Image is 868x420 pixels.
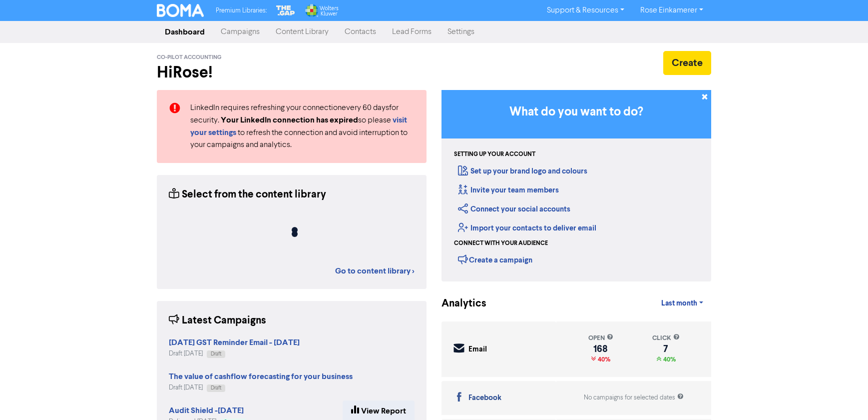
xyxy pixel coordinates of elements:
[216,7,267,14] span: Premium Libraries:
[632,2,711,18] a: Rose Einkamerer
[157,22,213,42] a: Dashboard
[221,115,358,125] strong: Your LinkedIn connection has expired
[584,393,684,402] div: No campaigns for selected dates
[384,22,439,42] a: Lead Forms
[441,90,711,281] div: Getting Started in BOMA
[169,339,300,347] a: [DATE] GST Reminder Email - [DATE]
[458,185,559,195] a: Invite your team members
[169,337,300,347] strong: [DATE] GST Reminder Email - [DATE]
[454,150,535,159] div: Setting up your account
[304,4,338,17] img: Wolters Kluwer
[458,166,587,176] a: Set up your brand logo and colours
[458,223,596,233] a: Import your contacts to deliver email
[652,345,680,353] div: 7
[663,51,711,75] button: Create
[169,405,244,415] strong: Audit Shield -[DATE]
[468,392,501,404] div: Facebook
[190,116,407,137] a: visit your settings
[661,299,697,308] span: Last month
[661,355,676,363] span: 40%
[268,22,337,42] a: Content Library
[211,385,221,390] span: Draft
[169,371,353,381] strong: The value of cashflow forecasting for your business
[213,22,268,42] a: Campaigns
[439,22,482,42] a: Settings
[588,345,613,353] div: 168
[169,373,353,381] a: The value of cashflow forecasting for your business
[157,4,204,17] img: BOMA Logo
[539,2,632,18] a: Support & Resources
[468,344,487,355] div: Email
[653,293,711,313] a: Last month
[169,349,300,358] div: Draft [DATE]
[441,296,474,311] div: Analytics
[275,4,297,17] img: The Gap
[337,22,384,42] a: Contacts
[169,187,326,202] div: Select from the content library
[169,407,244,415] a: Audit Shield -[DATE]
[157,54,222,61] span: Co-Pilot Accounting
[169,383,353,392] div: Draft [DATE]
[458,252,532,267] div: Create a campaign
[596,355,610,363] span: 40%
[456,105,696,119] h3: What do you want to do?
[652,333,680,343] div: click
[335,265,415,277] a: Go to content library >
[458,204,570,214] a: Connect your social accounts
[157,63,427,82] h2: Hi Rose !
[588,333,613,343] div: open
[211,351,221,356] span: Draft
[169,313,266,328] div: Latest Campaigns
[454,239,548,248] div: Connect with your audience
[183,102,422,151] div: LinkedIn requires refreshing your connection every 60 days for security. so please to refresh the...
